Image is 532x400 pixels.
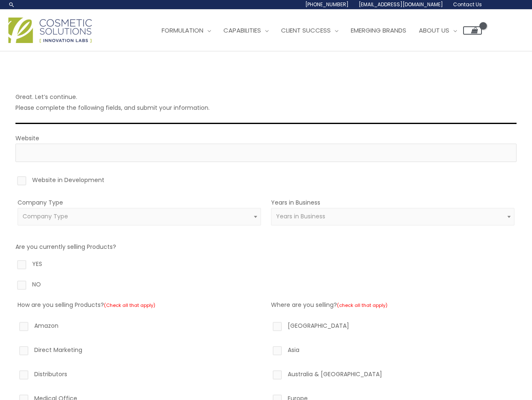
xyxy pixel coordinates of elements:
[162,26,203,35] span: Formulation
[275,18,345,43] a: Client Success
[271,369,514,383] label: Australia & [GEOGRAPHIC_DATA]
[281,26,331,35] span: Client Success
[453,1,482,8] span: Contact Us
[15,91,517,113] p: Great. Let’s continue. Please complete the following fields, and submit your information.
[463,26,482,35] a: View Shopping Cart, empty
[104,302,155,309] small: (Check all that apply)
[217,18,275,43] a: Capabilities
[15,243,116,251] label: Are you currently selling Products?
[337,302,388,309] small: (check all that apply)
[15,134,39,142] label: Website
[413,18,463,43] a: About Us
[18,369,261,383] label: Distributors
[345,18,413,43] a: Emerging Brands
[305,1,349,8] span: [PHONE_NUMBER]
[149,18,482,43] nav: Site Navigation
[18,301,155,309] label: How are you selling Products?
[15,279,517,293] label: NO
[351,26,406,35] span: Emerging Brands
[155,18,217,43] a: Formulation
[271,301,388,309] label: Where are you selling?
[276,212,325,220] span: Years in Business
[271,198,320,207] label: Years in Business
[18,344,261,359] label: Direct Marketing
[8,1,15,8] a: Search icon link
[15,258,517,273] label: YES
[271,320,514,334] label: [GEOGRAPHIC_DATA]
[359,1,443,8] span: [EMAIL_ADDRESS][DOMAIN_NAME]
[18,320,261,334] label: Amazon
[419,26,449,35] span: About Us
[8,18,92,43] img: Cosmetic Solutions Logo
[18,198,63,207] label: Company Type
[23,212,68,220] span: Company Type
[223,26,261,35] span: Capabilities
[271,344,514,359] label: Asia
[15,175,517,189] label: Website in Development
